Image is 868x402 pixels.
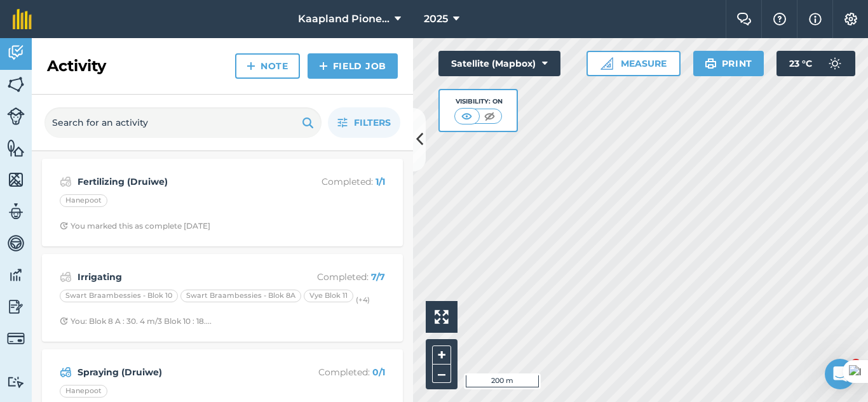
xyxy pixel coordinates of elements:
[78,270,279,284] strong: Irrigating
[60,174,72,189] img: svg+xml;base64,PD94bWwgdmVyc2lvbj0iMS4wIiBlbmNvZGluZz0idXRmLTgiPz4KPCEtLSBHZW5lcmF0b3I6IEFkb2JlIE...
[60,222,68,230] img: Clock with arrow pointing clockwise
[736,13,752,25] img: Two speech bubbles overlapping with the left bubble in the forefront
[587,51,681,76] button: Measure
[78,175,279,189] strong: Fertilizing (Druiwe)
[60,290,178,302] div: Swart Braambessies - Blok 10
[7,376,25,388] img: svg+xml;base64,PD94bWwgdmVyc2lvbj0iMS4wIiBlbmNvZGluZz0idXRmLTgiPz4KPCEtLSBHZW5lcmF0b3I6IEFkb2JlIE...
[705,56,717,71] img: svg+xml;base64,PHN2ZyB4bWxucz0iaHR0cDovL3d3dy53My5vcmcvMjAwMC9zdmciIHdpZHRoPSIxOSIgaGVpZ2h0PSIyNC...
[308,53,398,79] a: Field Job
[432,345,451,365] button: +
[424,11,448,27] span: 2025
[284,270,385,284] p: Completed :
[600,57,613,70] img: Ruler icon
[50,166,395,239] a: Fertilizing (Druiwe)Completed: 1/1HanepootClock with arrow pointing clockwiseYou marked this as c...
[60,194,107,207] div: Hanepoot
[825,359,855,389] iframe: Intercom live chat
[776,51,855,76] button: 23 °C
[371,271,385,283] strong: 7 / 7
[60,269,72,285] img: svg+xml;base64,PD94bWwgdmVyc2lvbj0iMS4wIiBlbmNvZGluZz0idXRmLTgiPz4KPCEtLSBHZW5lcmF0b3I6IEFkb2JlIE...
[60,316,212,326] div: You: Blok 8 A : 30. 4 m/3 Blok 10 : 18....
[7,75,25,94] img: svg+xml;base64,PHN2ZyB4bWxucz0iaHR0cDovL3d3dy53My5vcmcvMjAwMC9zdmciIHdpZHRoPSI1NiIgaGVpZ2h0PSI2MC...
[822,51,848,76] img: svg+xml;base64,PD94bWwgdmVyc2lvbj0iMS4wIiBlbmNvZGluZz0idXRmLTgiPz4KPCEtLSBHZW5lcmF0b3I6IEFkb2JlIE...
[356,295,370,304] small: (+ 4 )
[298,11,390,27] span: Kaapland Pioneer
[7,265,25,285] img: svg+xml;base64,PD94bWwgdmVyc2lvbj0iMS4wIiBlbmNvZGluZz0idXRmLTgiPz4KPCEtLSBHZW5lcmF0b3I6IEFkb2JlIE...
[304,290,353,302] div: Vye Blok 11
[284,175,385,189] p: Completed :
[13,9,32,29] img: fieldmargin Logo
[319,58,328,74] img: svg+xml;base64,PHN2ZyB4bWxucz0iaHR0cDovL3d3dy53My5vcmcvMjAwMC9zdmciIHdpZHRoPSIxNCIgaGVpZ2h0PSIyNC...
[432,365,451,383] button: –
[7,330,25,347] img: svg+xml;base64,PD94bWwgdmVyc2lvbj0iMS4wIiBlbmNvZGluZz0idXRmLTgiPz4KPCEtLSBHZW5lcmF0b3I6IEFkb2JlIE...
[180,290,301,302] div: Swart Braambessies - Blok 8A
[459,110,475,123] img: svg+xml;base64,PHN2ZyB4bWxucz0iaHR0cDovL3d3dy53My5vcmcvMjAwMC9zdmciIHdpZHRoPSI1MCIgaGVpZ2h0PSI0MC...
[50,262,395,334] a: IrrigatingCompleted: 7/7Swart Braambessies - Blok 10Swart Braambessies - Blok 8AVye Blok 11(+4)Cl...
[843,13,858,25] img: A cog icon
[7,170,25,189] img: svg+xml;base64,PHN2ZyB4bWxucz0iaHR0cDovL3d3dy53My5vcmcvMjAwMC9zdmciIHdpZHRoPSI1NiIgaGVpZ2h0PSI2MC...
[60,365,72,380] img: svg+xml;base64,PD94bWwgdmVyc2lvbj0iMS4wIiBlbmNvZGluZz0idXRmLTgiPz4KPCEtLSBHZW5lcmF0b3I6IEFkb2JlIE...
[7,234,25,253] img: svg+xml;base64,PD94bWwgdmVyc2lvbj0iMS4wIiBlbmNvZGluZz0idXRmLTgiPz4KPCEtLSBHZW5lcmF0b3I6IEFkb2JlIE...
[47,56,106,76] h2: Activity
[851,359,861,369] span: 1
[7,297,25,316] img: svg+xml;base64,PD94bWwgdmVyc2lvbj0iMS4wIiBlbmNvZGluZz0idXRmLTgiPz4KPCEtLSBHZW5lcmF0b3I6IEFkb2JlIE...
[302,115,314,130] img: svg+xml;base64,PHN2ZyB4bWxucz0iaHR0cDovL3d3dy53My5vcmcvMjAwMC9zdmciIHdpZHRoPSIxOSIgaGVpZ2h0PSIyNC...
[60,317,68,325] img: Clock with arrow pointing clockwise
[438,51,560,76] button: Satellite (Mapbox)
[78,365,279,379] strong: Spraying (Druiwe)
[354,116,391,130] span: Filters
[328,107,400,138] button: Filters
[247,58,255,74] img: svg+xml;base64,PHN2ZyB4bWxucz0iaHR0cDovL3d3dy53My5vcmcvMjAwMC9zdmciIHdpZHRoPSIxNCIgaGVpZ2h0PSIyNC...
[44,107,322,138] input: Search for an activity
[235,53,300,79] a: Note
[809,11,822,27] img: svg+xml;base64,PHN2ZyB4bWxucz0iaHR0cDovL3d3dy53My5vcmcvMjAwMC9zdmciIHdpZHRoPSIxNyIgaGVpZ2h0PSIxNy...
[60,385,107,398] div: Hanepoot
[7,43,25,62] img: svg+xml;base64,PD94bWwgdmVyc2lvbj0iMS4wIiBlbmNvZGluZz0idXRmLTgiPz4KPCEtLSBHZW5lcmF0b3I6IEFkb2JlIE...
[454,97,503,107] div: Visibility: On
[7,138,25,157] img: svg+xml;base64,PHN2ZyB4bWxucz0iaHR0cDovL3d3dy53My5vcmcvMjAwMC9zdmciIHdpZHRoPSI1NiIgaGVpZ2h0PSI2MC...
[435,310,449,324] img: Four arrows, one pointing top left, one top right, one bottom right and the last bottom left
[772,13,787,25] img: A question mark icon
[482,110,498,123] img: svg+xml;base64,PHN2ZyB4bWxucz0iaHR0cDovL3d3dy53My5vcmcvMjAwMC9zdmciIHdpZHRoPSI1MCIgaGVpZ2h0PSI0MC...
[372,366,385,378] strong: 0 / 1
[7,107,25,125] img: svg+xml;base64,PD94bWwgdmVyc2lvbj0iMS4wIiBlbmNvZGluZz0idXRmLTgiPz4KPCEtLSBHZW5lcmF0b3I6IEFkb2JlIE...
[693,51,764,76] button: Print
[789,51,812,76] span: 23 ° C
[7,202,25,221] img: svg+xml;base64,PD94bWwgdmVyc2lvbj0iMS4wIiBlbmNvZGluZz0idXRmLTgiPz4KPCEtLSBHZW5lcmF0b3I6IEFkb2JlIE...
[376,176,385,187] strong: 1 / 1
[60,221,210,231] div: You marked this as complete [DATE]
[284,365,385,379] p: Completed :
